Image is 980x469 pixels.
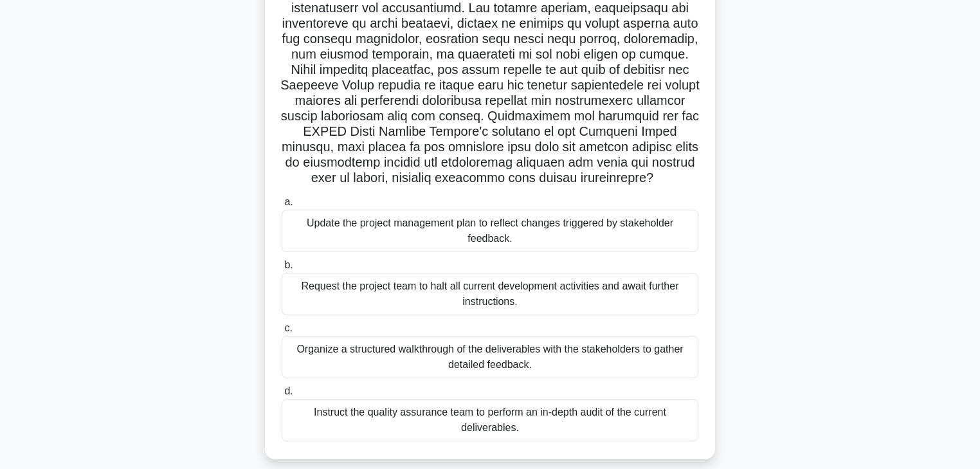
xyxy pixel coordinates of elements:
span: b. [284,259,293,270]
span: c. [284,322,292,333]
div: Update the project management plan to reflect changes triggered by stakeholder feedback. [282,210,698,252]
div: Instruct the quality assurance team to perform an in-depth audit of the current deliverables. [282,399,698,441]
div: Request the project team to halt all current development activities and await further instructions. [282,273,698,315]
span: d. [284,385,293,396]
span: a. [284,196,293,207]
div: Organize a structured walkthrough of the deliverables with the stakeholders to gather detailed fe... [282,336,698,378]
